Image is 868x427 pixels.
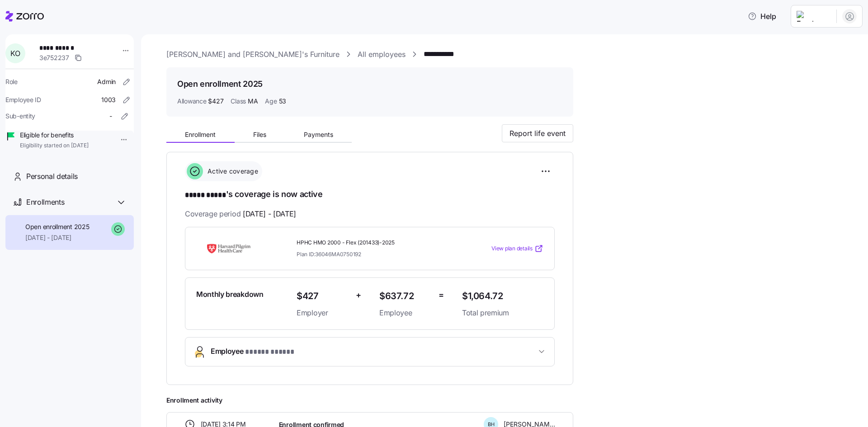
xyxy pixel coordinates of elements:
[265,97,277,106] span: Age
[231,97,246,106] span: Class
[196,289,264,300] span: Monthly breakdown
[109,112,112,121] span: -
[101,95,116,104] span: 1003
[211,346,294,358] span: Employee
[166,49,340,60] a: [PERSON_NAME] and [PERSON_NAME]'s Furniture
[253,131,266,138] span: Files
[196,238,261,259] img: Harvard Pilgrim Health Care
[5,112,35,121] span: Sub-entity
[10,50,20,57] span: K O
[379,289,431,304] span: $637.72
[20,131,89,140] span: Eligible for benefits
[208,97,223,106] span: $427
[26,197,64,208] span: Enrollments
[297,250,361,258] span: Plan ID: 36046MA0750192
[502,124,573,142] button: Report life event
[185,188,555,201] h1: 's coverage is now active
[297,289,349,304] span: $427
[304,131,333,138] span: Payments
[491,244,543,253] a: View plan details
[26,171,78,182] span: Personal details
[797,11,829,22] img: Employer logo
[5,77,18,86] span: Role
[741,7,783,25] button: Help
[25,222,89,231] span: Open enrollment 2025
[491,244,533,253] span: View plan details
[25,233,89,242] span: [DATE] - [DATE]
[185,208,296,220] span: Coverage period
[358,49,406,60] a: All employees
[462,289,543,304] span: $1,064.72
[177,78,263,89] h1: Open enrollment 2025
[205,167,258,176] span: Active coverage
[5,95,41,104] span: Employee ID
[439,289,444,302] span: =
[279,97,286,106] span: 53
[243,208,296,220] span: [DATE] - [DATE]
[166,396,573,405] span: Enrollment activity
[748,11,776,22] span: Help
[248,97,258,106] span: MA
[356,289,361,302] span: +
[297,239,455,247] span: HPHC HMO 2000 - Flex (201433)-2025
[488,422,495,427] span: B H
[185,131,216,138] span: Enrollment
[379,307,431,319] span: Employee
[297,307,349,319] span: Employer
[462,307,543,319] span: Total premium
[20,142,89,150] span: Eligibility started on [DATE]
[39,53,69,62] span: 3e752237
[177,97,206,106] span: Allowance
[509,128,566,139] span: Report life event
[97,77,116,86] span: Admin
